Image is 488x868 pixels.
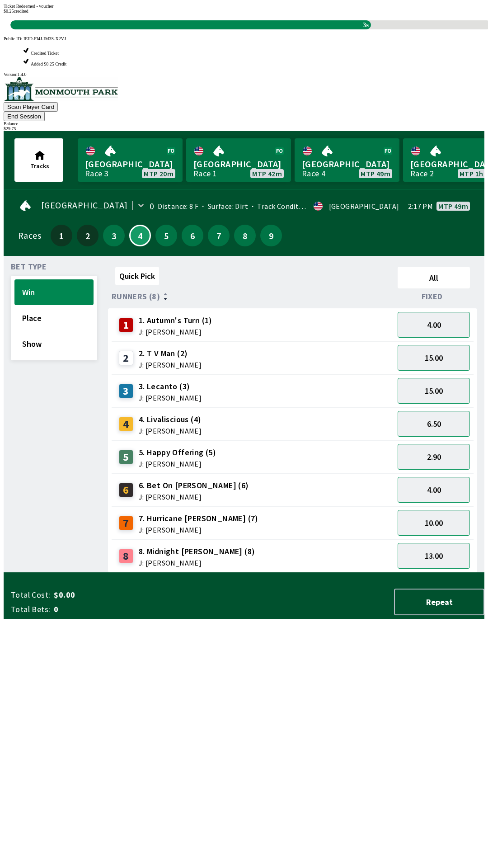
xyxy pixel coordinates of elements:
[119,384,133,398] div: 3
[398,477,470,503] button: 4.00
[139,493,249,500] span: J: [PERSON_NAME]
[139,480,249,491] span: 6. Bet On [PERSON_NAME] (6)
[22,287,86,297] span: Win
[398,411,470,437] button: 6.50
[210,232,227,239] span: 7
[119,549,133,563] div: 8
[208,225,230,246] button: 7
[53,232,70,239] span: 1
[139,414,202,425] span: 4. Livaliscious (4)
[158,202,198,211] span: Distance: 8 F
[260,225,282,246] button: 9
[4,102,58,112] button: Scan Player Card
[139,381,202,392] span: 3. Lecanto (3)
[422,293,443,300] span: Fixed
[31,61,66,66] span: Added $0.25 Credit
[103,225,125,246] button: 3
[4,36,484,41] div: Public ID:
[4,72,484,77] div: Version 1.4.0
[425,386,443,396] span: 15.00
[193,170,217,177] div: Race 1
[184,232,201,239] span: 6
[408,203,433,210] span: 2:17 PM
[23,36,66,41] span: IEID-FI4J-IM3S-X2VJ
[105,232,122,239] span: 3
[31,51,59,56] span: Credited Ticket
[14,279,94,305] button: Win
[398,444,470,470] button: 2.90
[425,551,443,561] span: 13.00
[139,526,258,533] span: J: [PERSON_NAME]
[22,339,86,349] span: Show
[139,315,212,326] span: 1. Autumn's Turn (1)
[4,9,28,14] span: $ 0.25 credited
[11,263,47,270] span: Bet Type
[329,203,399,210] div: [GEOGRAPHIC_DATA]
[14,305,94,331] button: Place
[402,597,476,607] span: Repeat
[139,361,202,368] span: J: [PERSON_NAME]
[398,378,470,404] button: 15.00
[119,450,133,464] div: 5
[54,590,196,600] span: $0.00
[394,292,474,301] div: Fixed
[155,225,177,246] button: 5
[139,546,255,557] span: 8. Midnight [PERSON_NAME] (8)
[425,353,443,363] span: 15.00
[4,77,118,101] img: venue logo
[438,203,468,210] span: MTP 49m
[302,158,392,170] span: [GEOGRAPHIC_DATA]
[119,351,133,365] div: 2
[144,170,174,177] span: MTP 20m
[425,518,443,528] span: 10.00
[4,112,45,121] button: End Session
[119,271,155,281] span: Quick Pick
[193,158,284,170] span: [GEOGRAPHIC_DATA]
[129,225,151,246] button: 4
[4,4,484,9] div: Ticket Redeemed - voucher
[139,460,216,467] span: J: [PERSON_NAME]
[18,232,41,239] div: Races
[427,452,441,462] span: 2.90
[402,273,466,283] span: All
[54,604,196,615] span: 0
[427,320,441,330] span: 4.00
[4,121,484,126] div: Balance
[158,232,175,239] span: 5
[139,328,212,335] span: J: [PERSON_NAME]
[302,170,325,177] div: Race 4
[139,513,258,524] span: 7. Hurricane [PERSON_NAME] (7)
[11,604,50,615] span: Total Bets:
[398,312,470,338] button: 4.00
[112,292,394,301] div: Runners (8)
[398,267,470,288] button: All
[186,138,291,182] a: [GEOGRAPHIC_DATA]Race 1MTP 42m
[427,485,441,495] span: 4.00
[361,19,371,31] span: 3s
[427,419,441,429] span: 6.50
[398,345,470,371] button: 15.00
[51,225,72,246] button: 1
[139,348,202,359] span: 2. T V Man (2)
[41,202,128,209] span: [GEOGRAPHIC_DATA]
[119,516,133,530] div: 7
[139,427,202,434] span: J: [PERSON_NAME]
[410,170,434,177] div: Race 2
[78,138,183,182] a: [GEOGRAPHIC_DATA]Race 3MTP 20m
[22,313,86,323] span: Place
[11,590,50,600] span: Total Cost:
[150,203,154,210] div: 0
[139,447,216,458] span: 5. Happy Offering (5)
[85,170,108,177] div: Race 3
[182,225,203,246] button: 6
[85,158,175,170] span: [GEOGRAPHIC_DATA]
[77,225,99,246] button: 2
[14,331,94,357] button: Show
[361,170,390,177] span: MTP 49m
[394,589,484,615] button: Repeat
[119,483,133,497] div: 6
[198,202,248,211] span: Surface: Dirt
[263,232,280,239] span: 9
[119,417,133,431] div: 4
[252,170,282,177] span: MTP 42m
